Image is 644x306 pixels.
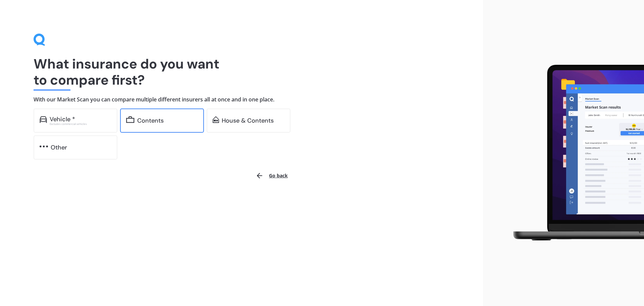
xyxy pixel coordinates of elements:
div: Vehicle * [50,116,75,123]
div: Contents [137,117,164,124]
img: content.01f40a52572271636b6f.svg [126,116,135,123]
div: Other [51,144,67,151]
img: car.f15378c7a67c060ca3f3.svg [40,116,47,123]
div: House & Contents [222,117,274,124]
img: laptop.webp [503,61,644,246]
button: Go back [252,168,292,184]
h1: What insurance do you want to compare first? [34,56,449,88]
img: home-and-contents.b802091223b8502ef2dd.svg [213,116,219,123]
h4: With our Market Scan you can compare multiple different insurers all at once and in one place. [34,96,449,103]
img: other.81dba5aafe580aa69f38.svg [40,143,48,150]
div: Excludes commercial vehicles [50,123,111,125]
